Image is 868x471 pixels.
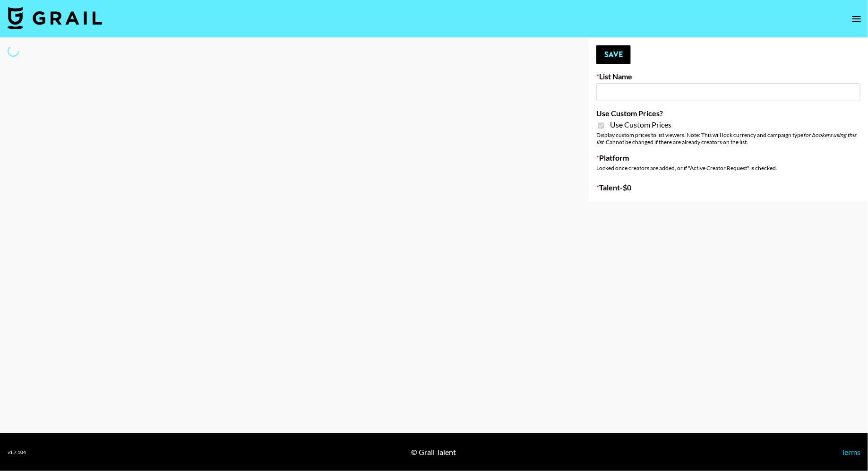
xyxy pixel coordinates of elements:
img: Grail Talent [8,7,102,29]
div: v 1.7.104 [8,449,26,455]
div: Display custom prices to list viewers. Note: This will lock currency and campaign type . Cannot b... [596,131,860,146]
button: open drawer [847,9,866,28]
label: List Name [596,72,860,81]
div: © Grail Talent [411,447,456,457]
div: Locked once creators are added, or if "Active Creator Request" is checked. [596,164,860,171]
em: for bookers using this list [596,131,856,146]
label: Talent - $ 0 [596,183,860,192]
button: Save [596,45,631,64]
span: Use Custom Prices [610,120,671,129]
a: Terms [841,447,860,456]
label: Use Custom Prices? [596,109,860,118]
label: Platform [596,153,860,163]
